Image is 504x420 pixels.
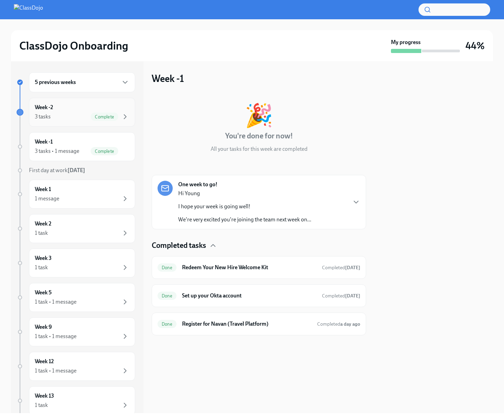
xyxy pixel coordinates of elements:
[225,131,293,141] h4: You're done for now!
[182,292,316,300] h6: Set up your Okta account
[17,249,135,277] a: Week 31 task
[35,289,52,296] h6: Week 5
[340,321,360,327] strong: a day ago
[68,167,85,174] strong: [DATE]
[152,72,184,85] h3: Week -1
[91,114,118,119] span: Complete
[35,333,77,340] div: 1 task • 1 message
[35,138,53,146] h6: Week -1
[322,293,360,299] span: October 9th, 2025 15:47
[158,318,360,329] a: DoneRegister for Navan (Travel Platform)Completeda day ago
[17,167,135,174] a: First day at work[DATE]
[158,293,177,298] span: Done
[322,264,360,271] span: October 9th, 2025 15:47
[465,40,485,52] h3: 44%
[35,147,79,155] div: 3 tasks • 1 message
[35,401,48,409] div: 1 task
[35,186,51,193] h6: Week 1
[35,254,52,262] h6: Week 3
[345,293,360,299] strong: [DATE]
[91,149,118,154] span: Complete
[245,104,273,127] div: 🎉
[152,240,206,251] h4: Completed tasks
[35,323,52,331] h6: Week 9
[14,4,43,15] img: ClassDojo
[182,264,316,271] h6: Redeem Your New Hire Welcome Kit
[211,145,308,153] p: All your tasks for this week are completed
[391,39,421,46] strong: My progress
[35,113,51,120] div: 3 tasks
[178,216,311,223] p: We're very excited you're joining the team next week on...
[35,298,77,306] div: 1 task • 1 message
[158,290,360,301] a: DoneSet up your Okta accountCompleted[DATE]
[19,39,128,53] h2: ClassDojo Onboarding
[17,98,135,127] a: Week -23 tasksComplete
[178,181,218,188] strong: One week to go!
[345,265,360,271] strong: [DATE]
[17,132,135,161] a: Week -13 tasks • 1 messageComplete
[158,322,177,327] span: Done
[178,190,311,197] p: Hi Young
[178,203,311,210] p: I hope your week is going well!
[322,265,360,271] span: Completed
[17,317,135,346] a: Week 91 task • 1 message
[317,321,360,327] span: October 10th, 2025 17:42
[152,240,366,251] div: Completed tasks
[35,229,48,237] div: 1 task
[182,320,312,328] h6: Register for Navan (Travel Platform)
[35,78,76,86] h6: 5 previous weeks
[17,283,135,312] a: Week 51 task • 1 message
[317,321,360,327] span: Completed
[158,262,360,273] a: DoneRedeem Your New Hire Welcome KitCompleted[DATE]
[17,352,135,381] a: Week 121 task • 1 message
[35,367,77,375] div: 1 task • 1 message
[17,180,135,209] a: Week 11 message
[35,195,59,202] div: 1 message
[158,265,177,270] span: Done
[35,220,51,228] h6: Week 2
[17,214,135,243] a: Week 21 task
[17,386,135,415] a: Week 131 task
[29,72,135,92] div: 5 previous weeks
[35,264,48,271] div: 1 task
[29,167,85,174] span: First day at work
[322,293,360,299] span: Completed
[35,358,54,365] h6: Week 12
[35,392,54,400] h6: Week 13
[35,104,53,111] h6: Week -2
